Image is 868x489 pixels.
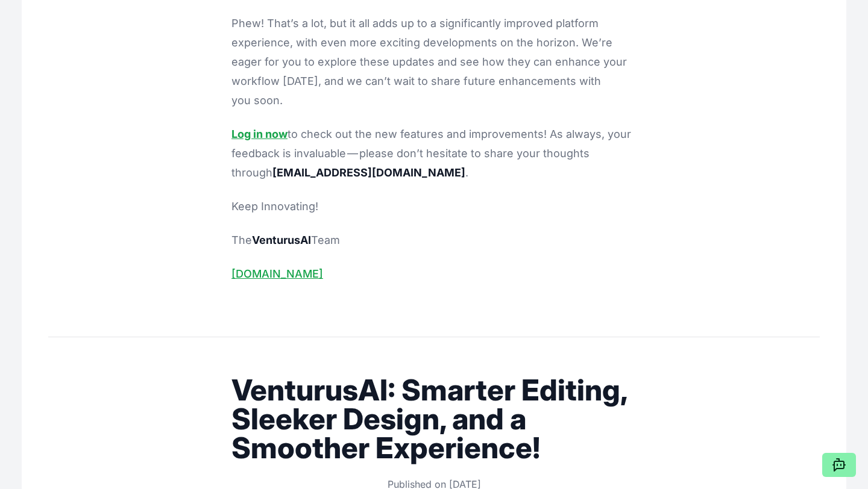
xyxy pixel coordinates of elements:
p: to check out the new features and improvements! As always, your feedback is invaluable — please d... [231,125,637,182]
h1: VenturusAI: Smarter Editing, Sleeker Design, and a Smoother Experience! [231,376,637,463]
strong: [EMAIL_ADDRESS][DOMAIN_NAME] [272,166,465,179]
p: Phew! That’s a lot, but it all adds up to a significantly improved platform experience, with even... [231,14,637,110]
a: [DOMAIN_NAME] [231,267,323,280]
strong: VenturusAI [252,234,311,246]
a: Log in now [231,128,288,140]
p: Keep Innovating! [231,197,637,216]
p: The Team [231,231,637,250]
